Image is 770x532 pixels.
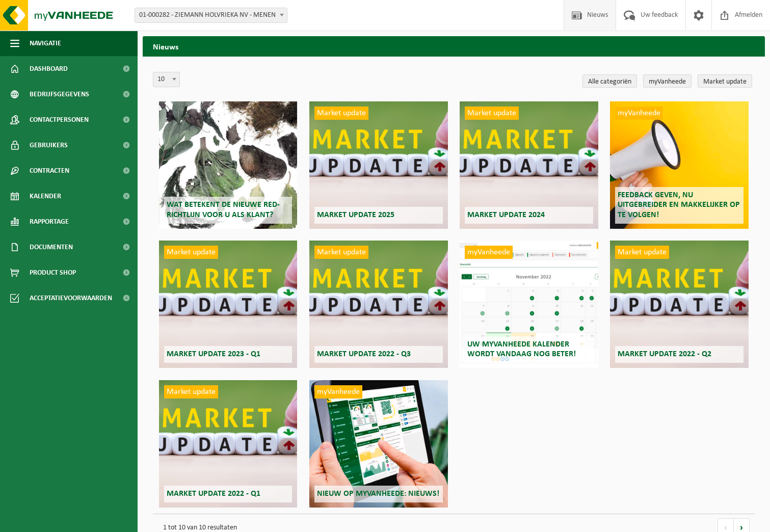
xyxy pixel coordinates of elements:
[135,8,287,22] span: 01-000282 - ZIEMANN HOLVRIEKA NV - MENEN
[314,107,368,120] span: Market update
[159,380,298,508] a: Market update Market update 2022 - Q1
[467,340,576,358] span: Uw myVanheede kalender wordt vandaag nog beter!
[309,241,448,368] a: Market update Market update 2022 - Q3
[30,82,89,107] span: Bedrijfsgegevens
[317,350,411,358] span: Market update 2022 - Q3
[153,72,179,87] span: 10
[610,101,749,229] a: myVanheede Feedback geven, nu uitgebreider en makkelijker op te volgen!
[30,107,89,132] span: Contactpersonen
[30,31,61,56] span: Navigatie
[159,101,298,229] a: Wat betekent de nieuwe RED-richtlijn voor u als klant?
[467,211,545,219] span: Market update 2024
[698,74,752,88] a: Market update
[167,490,260,498] span: Market update 2022 - Q1
[314,385,362,398] span: myVanheede
[314,246,368,259] span: Market update
[30,285,112,311] span: Acceptatievoorwaarden
[143,36,765,56] h2: Nieuws
[610,241,749,368] a: Market update Market update 2022 - Q2
[30,132,68,158] span: Gebruikers
[309,380,448,508] a: myVanheede Nieuw op myVanheede: Nieuws!
[460,101,598,229] a: Market update Market update 2024
[618,350,711,358] span: Market update 2022 - Q2
[30,183,61,209] span: Kalender
[30,260,76,285] span: Product Shop
[159,241,298,368] a: Market update Market update 2023 - Q1
[465,246,513,259] span: myVanheede
[643,74,692,88] a: myVanheede
[317,490,439,498] span: Nieuw op myVanheede: Nieuws!
[135,8,287,23] span: 01-000282 - ZIEMANN HOLVRIEKA NV - MENEN
[317,211,394,219] span: Market update 2025
[618,191,740,219] span: Feedback geven, nu uitgebreider en makkelijker op te volgen!
[30,234,73,260] span: Documenten
[615,246,669,259] span: Market update
[153,72,180,87] span: 10
[465,107,519,120] span: Market update
[615,107,663,120] span: myVanheede
[164,385,218,398] span: Market update
[167,350,260,358] span: Market update 2023 - Q1
[30,56,68,82] span: Dashboard
[164,246,218,259] span: Market update
[30,158,69,183] span: Contracten
[30,209,69,234] span: Rapportage
[167,201,280,219] span: Wat betekent de nieuwe RED-richtlijn voor u als klant?
[582,74,637,88] a: Alle categoriën
[460,241,598,368] a: myVanheede Uw myVanheede kalender wordt vandaag nog beter!
[309,101,448,229] a: Market update Market update 2025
